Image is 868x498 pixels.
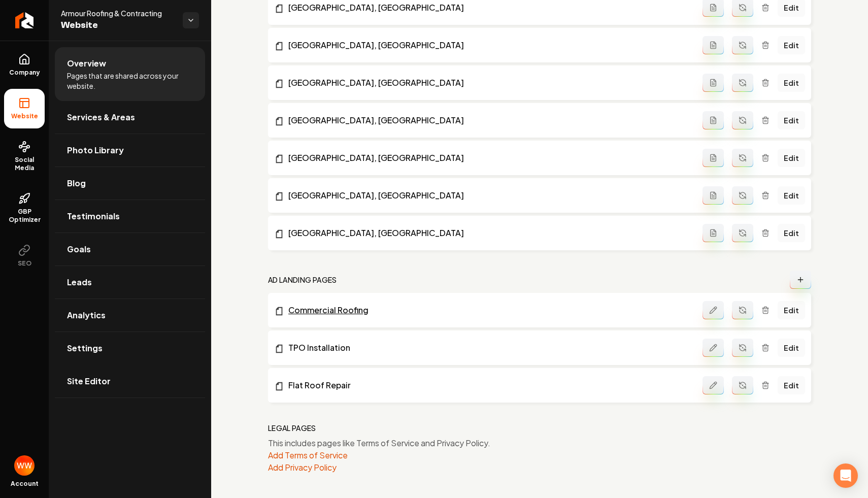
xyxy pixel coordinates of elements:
a: [GEOGRAPHIC_DATA], [GEOGRAPHIC_DATA] [274,2,703,14]
button: Add Privacy Policy [268,461,337,474]
a: TPO Installation [274,342,703,354]
a: [GEOGRAPHIC_DATA], [GEOGRAPHIC_DATA] [274,77,703,89]
a: Edit [778,36,805,54]
span: Website [7,112,42,120]
span: Photo Library [67,144,124,156]
img: Will Wallace [14,455,35,476]
h2: Legal Pages [268,423,316,433]
a: Settings [55,332,205,364]
button: Open user button [14,455,35,476]
span: Settings [67,342,103,354]
a: [GEOGRAPHIC_DATA], [GEOGRAPHIC_DATA] [274,152,703,164]
span: Account [11,480,39,488]
button: Edit admin page prompt [703,339,724,357]
a: Blog [55,167,205,200]
span: Company [5,69,44,77]
span: Leads [67,276,92,288]
button: SEO [4,236,45,276]
a: Photo Library [55,134,205,167]
span: Social Media [4,156,45,172]
button: Add admin page prompt [703,74,724,92]
div: Open Intercom Messenger [833,463,858,488]
button: Add Terms of Service [268,449,348,461]
a: Commercial Roofing [274,304,703,316]
button: Edit admin page prompt [703,376,724,394]
a: Services & Areas [55,101,205,134]
a: [GEOGRAPHIC_DATA], [GEOGRAPHIC_DATA] [274,39,703,51]
a: Goals [55,233,205,265]
a: GBP Optimizer [4,184,45,232]
h2: Ad landing pages [268,275,337,285]
a: [GEOGRAPHIC_DATA], [GEOGRAPHIC_DATA] [274,114,703,126]
button: Add admin page prompt [703,186,724,205]
a: Social Media [4,132,45,180]
span: SEO [14,259,36,268]
span: Website [61,18,175,32]
button: Edit admin page prompt [703,301,724,319]
span: Armour Roofing & Contracting [61,8,175,18]
a: Edit [778,339,805,357]
span: Site Editor [67,375,111,387]
button: Add admin page prompt [703,149,724,167]
a: Flat Roof Repair [274,379,703,391]
span: Testimonials [67,210,120,222]
a: Edit [778,111,805,129]
a: Testimonials [55,200,205,233]
a: Edit [778,224,805,242]
a: Site Editor [55,365,205,397]
img: Rebolt Logo [15,12,34,28]
span: GBP Optimizer [4,208,45,224]
span: Blog [67,177,86,189]
a: [GEOGRAPHIC_DATA], [GEOGRAPHIC_DATA] [274,227,703,239]
span: Goals [67,243,91,255]
button: Add admin page prompt [703,111,724,129]
span: Overview [67,57,106,70]
a: Edit [778,376,805,394]
a: Leads [55,266,205,298]
button: Add admin page prompt [703,36,724,54]
a: [GEOGRAPHIC_DATA], [GEOGRAPHIC_DATA] [274,189,703,202]
button: Add admin page prompt [703,224,724,242]
a: Edit [778,186,805,205]
a: Edit [778,74,805,92]
a: Edit [778,301,805,319]
span: Analytics [67,309,106,321]
span: Services & Areas [67,111,135,123]
a: Analytics [55,299,205,331]
a: Company [4,45,45,85]
a: Edit [778,149,805,167]
span: Pages that are shared across your website. [67,71,193,91]
p: This includes pages like Terms of Service and Privacy Policy. [268,437,811,449]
